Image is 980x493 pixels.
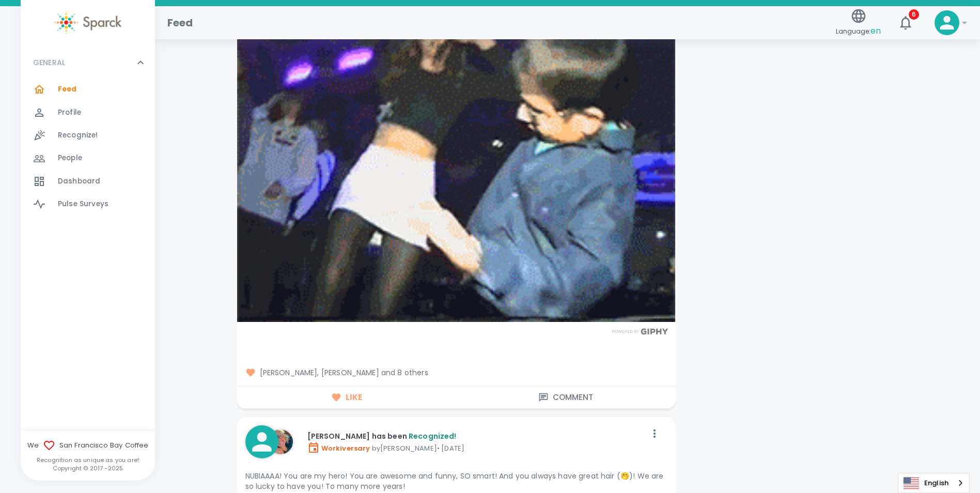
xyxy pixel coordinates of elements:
a: Pulse Surveys [21,193,155,215]
span: Pulse Surveys [58,199,108,209]
span: People [58,153,82,163]
a: Dashboard [21,170,155,193]
div: GENERAL [21,47,155,78]
div: GENERAL [21,78,155,220]
span: Recognize! [58,130,98,141]
img: Picture of Emily Eaton [268,429,293,454]
span: We San Francisco Bay Coffee [21,439,155,452]
a: Profile [21,101,155,124]
button: Comment [456,387,675,408]
span: 6 [909,9,919,20]
span: Recognized! [409,431,457,441]
button: 6 [893,10,918,35]
a: English [898,473,969,492]
p: Recognition as unique as you are! [21,456,155,464]
a: Recognize! [21,124,155,147]
a: Feed [21,78,155,101]
img: Powered by GIPHY [609,328,671,335]
p: [PERSON_NAME] has been [307,431,646,441]
span: en [870,25,881,37]
span: Language: [836,24,881,38]
p: GENERAL [33,57,65,68]
p: Copyright © 2017 - 2025 [21,464,155,472]
div: Language [898,473,970,493]
img: Sparck logo [54,10,121,35]
span: Dashboard [58,176,100,187]
a: People [21,147,155,170]
h1: Feed [167,14,193,31]
p: by [PERSON_NAME] • [DATE] [307,441,646,454]
p: NUBIAAAA! You are my hero! You are awesome and funny, SO smart! And you always have great hair (🤭... [245,471,667,491]
button: Like [237,387,456,408]
span: [PERSON_NAME], [PERSON_NAME] and 8 others [245,367,667,378]
span: Workiversary [307,443,370,453]
aside: Language selected: English [898,473,970,493]
a: Sparck logo [21,10,155,35]
span: Profile [58,107,81,118]
button: Language:en [832,5,885,41]
span: Feed [58,84,77,95]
